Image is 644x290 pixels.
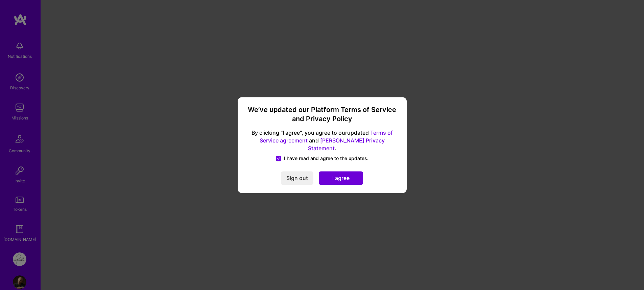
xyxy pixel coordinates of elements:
button: I agree [319,171,363,185]
a: Terms of Service agreement [260,130,393,144]
a: [PERSON_NAME] Privacy Statement [308,137,385,152]
span: I have read and agree to the updates. [284,155,368,162]
span: By clicking "I agree", you agree to our updated and . [246,129,399,153]
button: Sign out [281,171,313,185]
h3: We’ve updated our Platform Terms of Service and Privacy Policy [246,105,399,124]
